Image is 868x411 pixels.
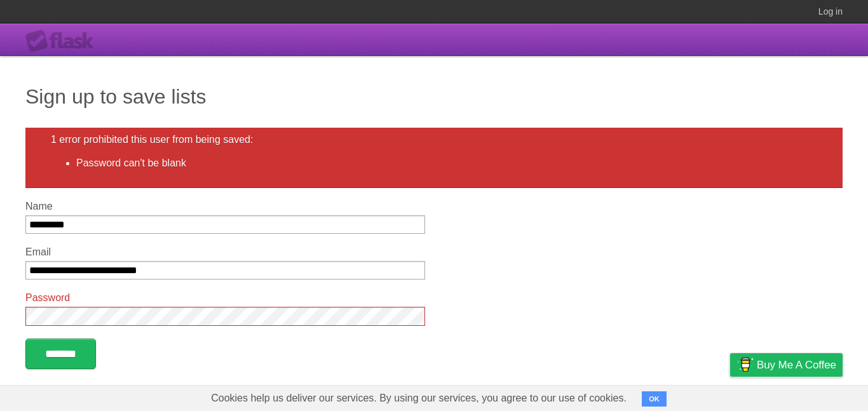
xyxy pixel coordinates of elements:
button: OK [642,391,667,407]
span: Buy me a coffee [757,354,836,376]
a: Forgot your password? [25,384,119,394]
img: Buy me a coffee [736,354,754,375]
div: Flask [25,30,102,53]
label: Name [25,201,425,212]
h1: Sign up to save lists [25,81,843,112]
label: Email [25,246,425,258]
span: Cookies help us deliver our services. By using our services, you agree to our use of cookies. [198,386,639,411]
li: Password can't be blank [76,156,817,171]
label: Password [25,292,425,304]
h2: 1 error prohibited this user from being saved: [51,134,817,145]
a: Buy me a coffee [730,353,843,377]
